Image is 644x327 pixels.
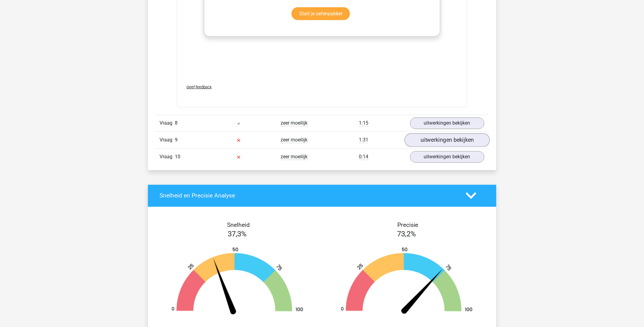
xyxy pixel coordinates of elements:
[160,120,175,127] span: Vraag
[175,137,178,143] span: 9
[160,137,175,144] span: Vraag
[329,222,487,229] h4: Precisie
[175,154,181,160] span: 10
[162,247,313,317] img: 37.6954ec9c0e6e.png
[331,247,482,317] img: 73.25cbf712a188.png
[410,118,484,129] a: uitwerkingen bekijken
[359,120,369,126] span: 1:15
[359,154,369,160] span: 0:14
[281,154,308,160] span: zeer moeilijk
[404,133,490,147] a: uitwerkingen bekijken
[228,230,247,239] span: 37,3%
[281,137,308,143] span: zeer moeilijk
[175,120,178,126] span: 8
[160,153,175,161] span: Vraag
[187,85,212,89] span: Geef feedback
[397,230,416,239] span: 73,2%
[160,222,318,229] h4: Snelheid
[359,137,369,143] span: 1:31
[160,192,457,199] h4: Snelheid en Precisie Analyse
[281,120,308,126] span: zeer moeilijk
[410,151,484,163] a: uitwerkingen bekijken
[292,7,350,20] a: Start je oefenpakket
